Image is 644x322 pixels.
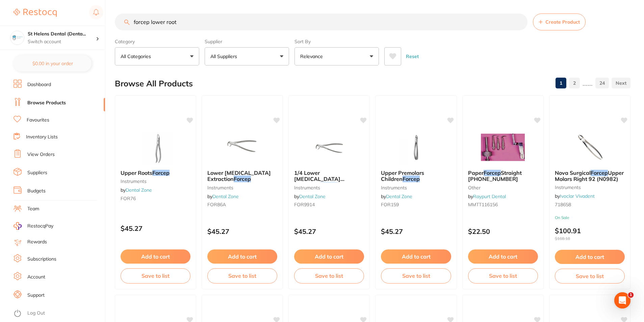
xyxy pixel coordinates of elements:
input: Search Products [115,14,527,30]
span: Paper [468,169,484,176]
em: Forcep [320,182,338,189]
a: Dental Zone [126,187,152,193]
label: Supplier [205,38,289,45]
a: Browse Products [27,100,66,106]
em: Forcep [234,176,251,182]
p: $45.27 [381,227,451,235]
button: Add to cart [294,249,364,264]
a: Dashboard [27,81,51,88]
p: $100.91 [555,227,625,241]
span: Upper Molars Right 92 (N0982) [555,169,624,182]
label: Category [115,38,199,45]
button: Save to list [294,268,364,283]
em: Forcep [403,176,420,182]
img: Upper Premolars Children Forcep [394,131,438,164]
button: Save to list [555,269,625,284]
a: Inventory Lists [26,134,58,140]
b: Nova Surgical Forcep Upper Molars Right 92 (N0982) [555,170,625,182]
img: St Helens Dental (DentalTown 2) [10,31,24,45]
button: All Suppliers [205,47,289,65]
button: Relevance [294,47,379,65]
span: MMTT116156 [468,202,498,208]
a: Team [27,206,39,212]
a: Dental Zone [212,193,239,199]
span: by [468,193,506,199]
p: $45.27 [294,227,364,235]
button: $0.00 in your order [14,55,92,72]
small: Instruments [121,179,190,184]
button: Save to list [207,268,277,283]
a: 1 [556,76,566,90]
a: Suppliers [27,169,47,176]
p: All Categories [121,53,154,60]
a: Log Out [27,310,45,317]
span: Nova Surgical [555,169,591,176]
a: Dental Zone [386,193,412,199]
a: Raypurt Dental [473,193,506,199]
a: 24 [595,76,609,90]
a: 2 [569,76,580,90]
span: FOR159 [381,202,399,208]
small: Instruments [207,185,277,190]
button: Create Product [533,14,586,30]
span: FOR9914 [294,202,315,208]
p: Relevance [300,53,326,60]
b: Upper Premolars Children Forcep [381,170,451,182]
button: Add to cart [121,249,190,264]
span: Upper Premolars Children [381,169,424,182]
button: Add to cart [207,249,277,264]
button: All Categories [115,47,199,65]
span: FOR76 [121,195,136,202]
small: instruments [555,185,625,190]
a: Favourites [27,117,49,124]
button: Reset [404,47,421,65]
a: View Orders [27,151,55,158]
small: Instruments [381,185,451,190]
img: 1/4 Lower Molar Extraction Forcep [307,131,351,164]
span: FOR86A [207,202,226,208]
a: Ivoclar Vivadent [560,193,595,199]
span: RestocqPay [27,223,53,230]
a: Restocq Logo [14,5,57,21]
span: by [555,193,595,199]
span: by [294,193,326,199]
span: by [207,193,239,199]
p: $22.50 [468,227,538,235]
span: Lower [MEDICAL_DATA] Extraction [207,169,271,182]
button: Add to cart [381,249,451,264]
img: Restocq Logo [14,9,57,17]
em: Forcep [591,169,608,176]
b: Lower Molar Extraction Forcep [207,170,277,182]
span: $168.18 [555,236,625,241]
small: other [468,185,538,190]
button: Log Out [14,308,103,319]
span: by [381,193,412,199]
img: Upper Roots Forcep [134,131,178,164]
span: 718658 [555,202,571,208]
small: Instruments [294,185,364,190]
span: 1 [628,292,634,298]
p: $45.27 [207,227,277,235]
em: Forcep [484,169,501,176]
label: Sort By [294,38,379,45]
button: Add to cart [468,249,538,264]
h4: St Helens Dental (DentalTown 2) [28,31,96,37]
p: ...... [583,79,593,87]
span: Create Product [545,19,580,25]
button: Save to list [381,268,451,283]
b: 1/4 Lower Molar Extraction Forcep [294,170,364,182]
p: Switch account [28,38,96,45]
iframe: Intercom live chat [614,292,630,308]
img: Nova Surgical Forcep Upper Molars Right 92 (N0982) [568,131,612,164]
span: Straight [PHONE_NUMBER] [468,169,522,182]
img: Lower Molar Extraction Forcep [221,131,264,164]
span: 1/4 Lower [MEDICAL_DATA] Extraction [294,169,344,189]
p: All Suppliers [210,53,240,60]
a: Support [27,292,45,299]
a: Account [27,274,45,280]
a: RestocqPay [14,222,53,230]
button: Add to cart [555,250,625,264]
img: RestocqPay [14,222,22,230]
a: Dental Zone [299,193,326,199]
span: Upper Roots [121,169,152,176]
